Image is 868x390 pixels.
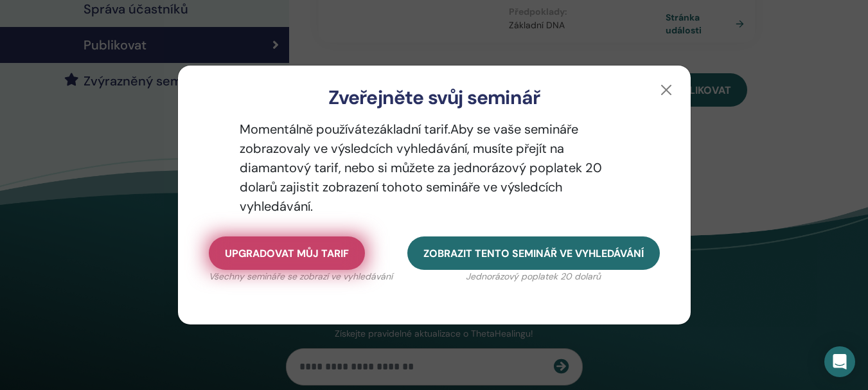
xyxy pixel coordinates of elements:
font: Upgradovat můj tarif [225,247,349,260]
font: Zobrazit tento seminář ve vyhledávání [423,247,644,260]
font: Zveřejněte svůj seminář [328,85,540,110]
font: Aby se vaše semináře zobrazovaly ve výsledcích vyhledávání, musíte přejít na diamantový tarif, ne... [240,121,602,215]
font: základní tarif. [374,121,450,137]
button: Upgradovat můj tarif [209,236,365,270]
font: Momentálně používáte [240,121,374,137]
font: Všechny semináře se zobrazí ve vyhledávání [209,270,393,282]
font: Jednorázový poplatek 20 dolarů [466,270,601,282]
div: Otevřete Intercom Messenger [824,346,855,377]
button: Zobrazit tento seminář ve vyhledávání [407,236,660,270]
